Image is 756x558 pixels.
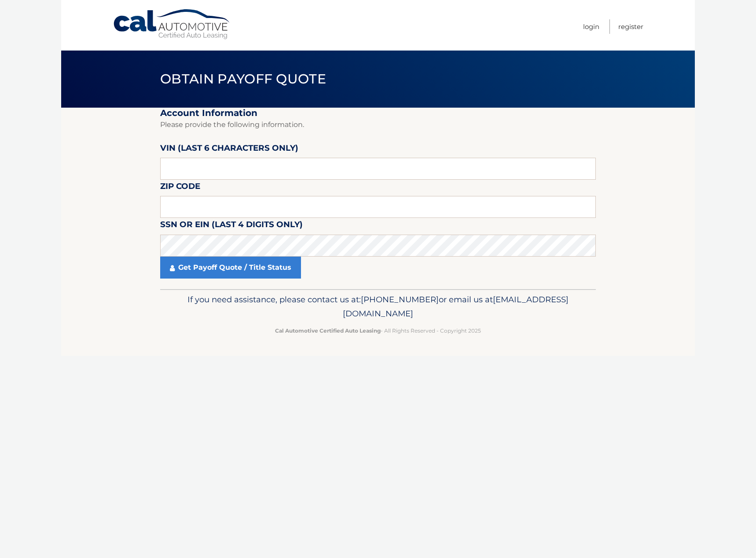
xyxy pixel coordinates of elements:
span: Obtain Payoff Quote [160,71,326,87]
label: Zip Code [160,180,200,196]
a: Login [583,19,599,34]
a: Get Payoff Quote / Title Status [160,257,301,279]
p: If you need assistance, please contact us at: or email us at [166,293,590,321]
p: - All Rights Reserved - Copyright 2025 [166,326,590,335]
label: SSN or EIN (last 4 digits only) [160,218,303,234]
span: [PHONE_NUMBER] [361,294,439,304]
label: VIN (last 6 characters only) [160,141,298,158]
p: Please provide the following information. [160,119,596,131]
a: Register [618,19,643,34]
h2: Account Information [160,108,596,119]
strong: Cal Automotive Certified Auto Leasing [275,327,381,334]
a: Cal Automotive [113,9,231,40]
